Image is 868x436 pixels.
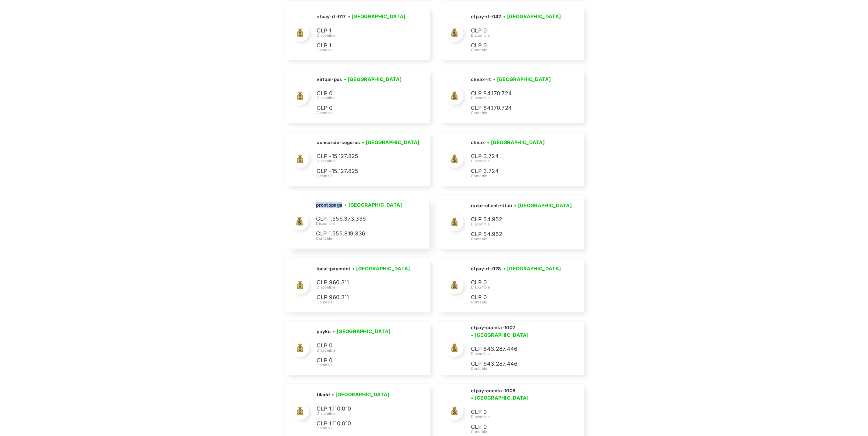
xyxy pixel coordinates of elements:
[316,236,407,242] div: Contable
[503,265,561,272] h3: • [GEOGRAPHIC_DATA]
[333,328,391,335] h3: • [GEOGRAPHIC_DATA]
[317,33,408,38] div: Disponible
[471,96,562,101] div: Disponible
[471,351,577,357] div: Disponible
[471,167,562,176] p: CLP 3.724
[316,202,342,208] h2: prontopaga
[471,300,563,305] div: Contable
[471,110,562,116] div: Contable
[317,104,408,113] p: CLP 0
[345,201,402,209] h3: • [GEOGRAPHIC_DATA]
[503,13,561,20] h3: • [GEOGRAPHIC_DATA]
[317,77,342,83] h2: virtual-pos
[348,13,406,20] h3: • [GEOGRAPHIC_DATA]
[471,423,562,432] p: CLP 0
[317,426,408,431] div: Contable
[471,388,515,394] h2: etpay-cuenta-1005
[471,203,512,209] h2: radar-cliente-itau
[317,293,408,302] p: CLP 960.311
[471,47,563,53] div: Contable
[471,237,574,242] div: Contable
[471,332,529,339] h3: • [GEOGRAPHIC_DATA]
[514,202,572,209] h3: • [GEOGRAPHIC_DATA]
[471,429,577,435] div: Contable
[317,285,412,290] div: Disponible
[471,345,562,354] p: CLP 643.287.446
[471,360,562,369] p: CLP 643.287.446
[317,140,360,146] h2: consorcio-seguros
[317,329,331,335] h2: payku
[471,152,562,161] p: CLP 3.724
[344,76,402,83] h3: • [GEOGRAPHIC_DATA]
[317,152,408,161] p: CLP -15.127.825
[471,140,485,146] h2: clmax
[317,405,408,414] p: CLP 1.110.010
[317,159,422,164] div: Disponible
[317,279,408,287] p: CLP 960.311
[487,139,545,146] h3: • [GEOGRAPHIC_DATA]
[471,90,562,98] p: CLP 84.170.724
[471,394,529,402] h3: • [GEOGRAPHIC_DATA]
[362,139,420,146] h3: • [GEOGRAPHIC_DATA]
[471,325,515,331] h2: etpay-cuenta-1007
[317,420,408,428] p: CLP 1.110.010
[317,96,408,101] div: Disponible
[317,14,346,20] h2: etpay-rt-017
[471,266,501,272] h2: etpay-rt-028
[317,110,408,116] div: Contable
[317,90,408,98] p: CLP 0
[471,104,562,113] p: CLP 84.170.724
[332,391,389,398] h3: • [GEOGRAPHIC_DATA]
[493,76,551,83] h3: • [GEOGRAPHIC_DATA]
[317,348,408,353] div: Disponible
[471,408,562,417] p: CLP 0
[316,215,407,224] p: CLP 1.556.373.336
[471,293,562,302] p: CLP 0
[317,342,408,350] p: CLP 0
[352,265,410,272] h3: • [GEOGRAPHIC_DATA]
[317,266,350,272] h2: local-payment
[317,363,408,368] div: Contable
[471,14,501,20] h2: etpay-rt-042
[471,366,577,372] div: Contable
[471,174,562,179] div: Contable
[317,300,412,305] div: Contable
[317,167,408,176] p: CLP -15.127.825
[317,357,408,365] p: CLP 0
[317,411,408,417] div: Disponible
[471,215,562,224] p: CLP 54.952
[471,77,491,83] h2: clmax-rt
[317,26,408,35] p: CLP 1
[471,26,562,35] p: CLP 0
[317,392,330,398] h2: filadd
[471,230,562,239] p: CLP 54.952
[471,279,562,287] p: CLP 0
[471,41,562,50] p: CLP 0
[471,285,563,290] div: Disponible
[471,159,562,164] div: Disponible
[316,221,407,227] div: Disponible
[471,414,577,420] div: Disponible
[317,47,408,53] div: Contable
[316,230,407,238] p: CLP 1.555.819.336
[471,33,563,38] div: Disponible
[471,222,574,227] div: Disponible
[317,174,422,179] div: Contable
[317,41,408,50] p: CLP 1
